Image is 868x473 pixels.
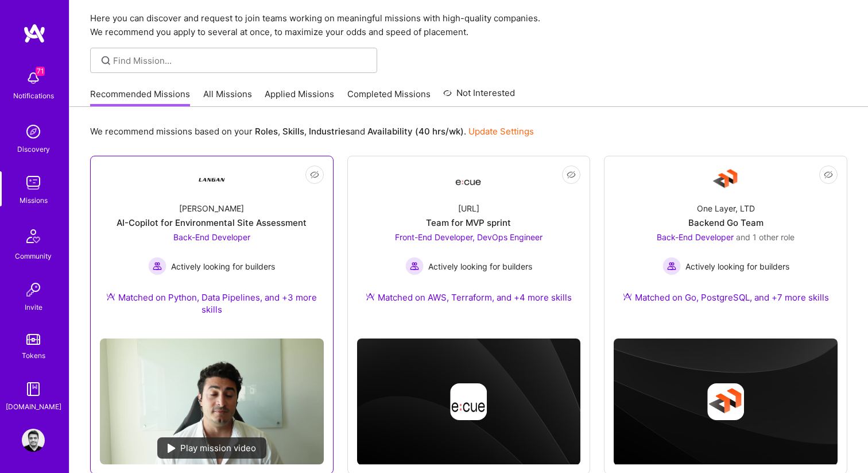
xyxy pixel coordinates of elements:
div: AI-Copilot for Environmental Site Assessment [117,217,307,229]
img: cover [614,339,838,465]
a: User Avatar [19,429,48,452]
a: Company Logo[PERSON_NAME]AI-Copilot for Environmental Site AssessmentBack-End Developer Actively ... [100,166,324,329]
img: discovery [22,120,45,143]
i: icon EyeClosed [567,170,576,179]
img: Actively looking for builders [662,257,681,275]
a: Update Settings [468,126,534,137]
div: Community [15,250,52,262]
span: Actively looking for builders [685,260,789,272]
span: Back-End Developer [173,232,250,242]
img: Company logo [707,383,744,420]
b: Industries [309,126,350,137]
div: Discovery [17,143,50,155]
img: Company Logo [712,166,739,193]
img: No Mission [100,339,324,464]
img: cover [357,339,581,465]
div: Tokens [22,349,45,362]
img: Company Logo [455,169,482,190]
img: User Avatar [22,429,45,452]
div: Missions [20,194,48,206]
p: We recommend missions based on your , , and . [90,125,534,137]
i: icon SearchGrey [99,54,113,67]
span: Actively looking for builders [171,260,275,272]
a: Company Logo[URL]Team for MVP sprintFront-End Developer, DevOps Engineer Actively looking for bui... [357,166,581,317]
b: Availability (40 hrs/wk) [367,126,464,137]
img: Ateam Purple Icon [366,292,375,301]
div: [PERSON_NAME] [179,202,244,214]
a: All Missions [203,88,252,107]
p: Here you can discover and request to join teams working on meaningful missions with high-quality ... [90,11,847,39]
img: Company logo [450,383,487,420]
div: Matched on Go, PostgreSQL, and +7 more skills [623,291,829,303]
img: Ateam Purple Icon [106,292,115,301]
img: Actively looking for builders [405,257,424,275]
div: Notifications [13,90,54,102]
input: Find Mission... [113,55,369,67]
img: play [168,444,176,453]
img: Community [20,222,47,250]
div: Team for MVP sprint [426,217,511,229]
div: [DOMAIN_NAME] [6,401,61,413]
img: Invite [22,278,45,301]
span: 71 [36,67,45,76]
img: teamwork [22,171,45,194]
img: Ateam Purple Icon [623,292,632,301]
img: tokens [26,334,40,345]
a: Applied Missions [265,88,334,107]
img: guide book [22,378,45,401]
a: Completed Missions [347,88,431,107]
i: icon EyeClosed [310,170,319,179]
a: Company LogoOne Layer, LTDBackend Go TeamBack-End Developer and 1 other roleActively looking for ... [614,166,838,317]
div: Matched on AWS, Terraform, and +4 more skills [366,291,572,303]
b: Skills [282,126,304,137]
b: Roles [255,126,278,137]
div: [URL] [458,202,479,214]
div: One Layer, LTD [697,202,755,214]
a: Recommended Missions [90,88,190,107]
div: Matched on Python, Data Pipelines, and +3 more skills [100,291,324,316]
a: Not Interested [443,86,515,107]
div: Backend Go Team [688,217,764,229]
img: bell [22,67,45,90]
img: Company Logo [198,166,226,193]
div: Play mission video [157,437,266,459]
div: Invite [25,301,42,313]
span: Front-End Developer, DevOps Engineer [395,232,542,242]
span: Actively looking for builders [428,260,532,272]
span: Back-End Developer [657,232,734,242]
img: Actively looking for builders [148,257,166,275]
i: icon EyeClosed [824,170,833,179]
span: and 1 other role [736,232,795,242]
img: logo [23,23,46,44]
